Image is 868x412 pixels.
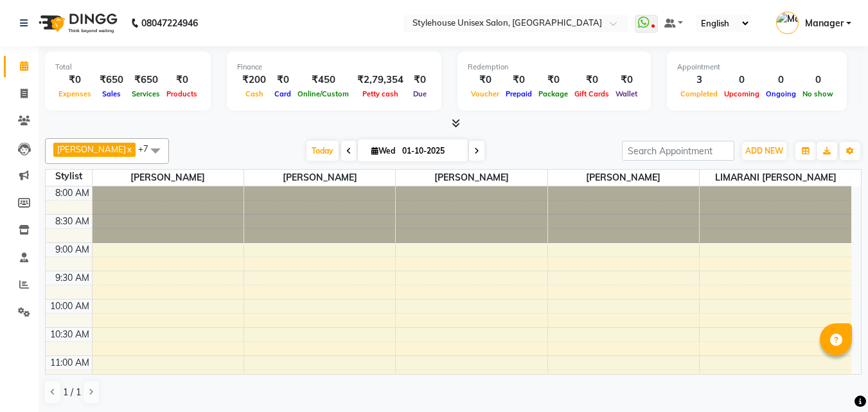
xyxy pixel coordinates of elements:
[700,170,851,186] span: LIMARANI [PERSON_NAME]
[677,89,721,98] span: Completed
[612,89,641,98] span: Wallet
[141,5,198,41] b: 08047224946
[94,73,128,87] div: ₹650
[48,356,92,370] div: 11:00 AM
[721,89,763,98] span: Upcoming
[410,89,430,98] span: Due
[55,62,200,73] div: Total
[721,73,763,87] div: 0
[63,386,81,399] span: 1 / 1
[163,73,200,87] div: ₹0
[271,73,294,87] div: ₹0
[128,89,163,98] span: Services
[359,89,402,98] span: Petty cash
[294,89,352,98] span: Online/Custom
[396,170,547,186] span: [PERSON_NAME]
[53,215,92,228] div: 8:30 AM
[799,73,837,87] div: 0
[776,12,799,34] img: Manager
[398,141,463,161] input: 2025-10-01
[306,141,339,161] span: Today
[548,170,699,186] span: [PERSON_NAME]
[237,73,271,87] div: ₹200
[33,5,121,41] img: logo
[53,271,92,285] div: 9:30 AM
[57,144,126,154] span: [PERSON_NAME]
[468,89,502,98] span: Voucher
[93,170,244,186] span: [PERSON_NAME]
[163,89,200,98] span: Products
[271,89,294,98] span: Card
[368,146,398,156] span: Wed
[677,62,837,73] div: Appointment
[55,73,94,87] div: ₹0
[763,73,799,87] div: 0
[46,170,92,183] div: Stylist
[294,73,352,87] div: ₹450
[677,73,721,87] div: 3
[799,89,837,98] span: No show
[763,89,799,98] span: Ongoing
[138,143,158,154] span: +7
[468,62,641,73] div: Redemption
[53,243,92,256] div: 9:00 AM
[745,146,783,156] span: ADD NEW
[612,73,641,87] div: ₹0
[126,144,132,154] a: x
[468,73,502,87] div: ₹0
[237,62,431,73] div: Finance
[242,89,267,98] span: Cash
[571,73,612,87] div: ₹0
[48,300,92,313] div: 10:00 AM
[622,141,734,161] input: Search Appointment
[409,73,431,87] div: ₹0
[99,89,124,98] span: Sales
[244,170,395,186] span: [PERSON_NAME]
[742,142,786,160] button: ADD NEW
[571,89,612,98] span: Gift Cards
[502,73,535,87] div: ₹0
[53,186,92,200] div: 8:00 AM
[502,89,535,98] span: Prepaid
[535,73,571,87] div: ₹0
[805,17,844,30] span: Manager
[128,73,163,87] div: ₹650
[48,328,92,341] div: 10:30 AM
[352,73,409,87] div: ₹2,79,354
[535,89,571,98] span: Package
[55,89,94,98] span: Expenses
